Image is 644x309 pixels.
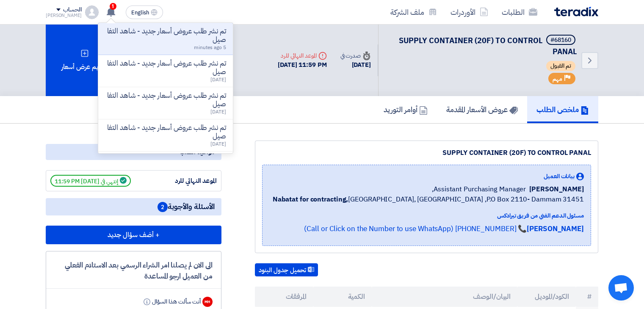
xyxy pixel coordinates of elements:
[446,105,518,114] h5: عروض الأسعار المقدمة
[529,184,584,194] span: [PERSON_NAME]
[153,176,217,186] div: الموعد النهائي للرد
[399,35,577,57] span: SUPPLY CONTAINER (20F) TO CONTROL PANAL
[527,96,598,123] a: ملخص الطلب
[444,2,495,22] a: الأوردرات
[262,148,591,158] div: SUPPLY CONTAINER (20F) TO CONTROL PANAL
[273,194,348,204] b: Nabatat for contracting,
[389,35,577,57] h5: SUPPLY CONTAINER (20F) TO CONTROL PANAL
[384,2,444,22] a: ملف الشركة
[517,287,576,307] th: الكود/الموديل
[432,184,526,194] span: Assistant Purchasing Manager,
[210,76,226,83] span: [DATE]
[527,223,584,234] strong: [PERSON_NAME]
[255,287,313,307] th: المرفقات
[576,287,598,307] th: #
[110,3,116,10] span: 1
[340,51,371,60] div: صدرت في
[546,61,575,71] span: تم القبول
[158,202,168,212] span: 2
[46,144,221,160] div: مواعيد الطلب
[374,96,437,123] a: أوامر التوريد
[304,223,584,234] a: [PERSON_NAME]📞 [PHONE_NUMBER] (Call or Click on the Number to use WhatsApp)
[554,7,598,17] img: Teradix logo
[210,140,226,148] span: [DATE]
[158,201,215,212] span: الأسئلة والأجوبة
[340,60,371,70] div: [DATE]
[278,60,327,70] div: [DATE] 11:59 PM
[105,27,226,44] p: تم نشر طلب عروض أسعار جديد - شاهد التفاصيل
[384,105,428,114] h5: أوامر التوريد
[105,91,226,108] p: تم نشر طلب عروض أسعار جديد - شاهد التفاصيل
[131,10,149,16] span: English
[273,194,584,204] span: [GEOGRAPHIC_DATA], [GEOGRAPHIC_DATA] ,P.O Box 2110- Dammam 31451
[63,6,81,14] div: الحساب
[550,37,571,43] div: #68160
[437,96,527,123] a: عروض الأسعار المقدمة
[202,297,213,307] div: MH
[536,105,589,114] h5: ملخص الطلب
[126,6,163,19] button: English
[46,25,122,96] div: تقديم عرض أسعار
[105,124,226,141] p: تم نشر طلب عروض أسعار جديد - شاهد التفاصيل
[278,51,327,60] div: الموعد النهائي للرد
[608,275,634,301] a: Open chat
[142,297,201,306] div: أنت سألت هذا السؤال
[46,226,221,244] button: + أضف سؤال جديد
[553,75,562,83] span: مهم
[105,59,226,76] p: تم نشر طلب عروض أسعار جديد - شاهد التفاصيل
[255,263,318,277] button: تحميل جدول البنود
[313,287,372,307] th: الكمية
[210,108,226,116] span: [DATE]
[55,260,213,281] div: الى الان لم يصلنا امر الشراء الرسمي بعد الاستلام الفعلي من العميل ارجو المساعدة
[273,211,584,220] div: مسئول الدعم الفني من فريق تيرادكس
[50,175,131,187] span: إنتهي في [DATE] 11:59 PM
[85,6,99,19] img: profile_test.png
[544,172,575,181] span: بيانات العميل
[372,287,518,307] th: البيان/الوصف
[495,2,544,22] a: الطلبات
[194,44,226,51] span: 5 minutes ago
[46,13,82,18] div: [PERSON_NAME]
